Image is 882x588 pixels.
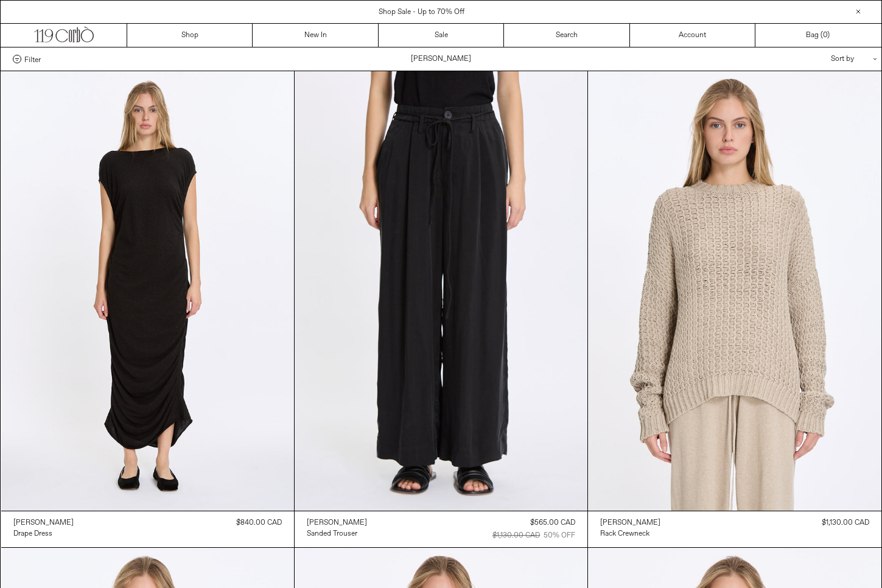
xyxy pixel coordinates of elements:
[755,24,881,47] a: Bag ()
[253,24,378,47] a: New In
[492,530,540,541] div: $1,130.00 CAD
[823,30,827,40] span: 0
[600,529,649,539] div: Rack Crewneck
[127,24,253,47] a: Shop
[544,530,575,541] div: 50% OFF
[504,24,629,47] a: Search
[600,517,660,528] a: [PERSON_NAME]
[13,517,74,528] a: [PERSON_NAME]
[379,7,464,17] a: Shop Sale - Up to 70% Off
[307,528,367,539] a: Sanded Trouser
[530,517,575,528] div: $565.00 CAD
[307,529,357,539] div: Sanded Trouser
[307,517,367,528] a: [PERSON_NAME]
[24,55,41,63] span: Filter
[307,518,367,528] div: [PERSON_NAME]
[588,71,881,511] img: Lauren Manoogian Rack Crewneck
[1,71,294,511] img: Lauren Manoogian Drape Dress
[13,518,74,528] div: [PERSON_NAME]
[823,30,830,41] span: )
[236,517,282,528] div: $840.00 CAD
[379,24,504,47] a: Sale
[822,517,869,528] div: $1,130.00 CAD
[760,47,869,71] div: Sort by
[630,24,755,47] a: Account
[600,518,660,528] div: [PERSON_NAME]
[13,528,74,539] a: Drape Dress
[600,528,660,539] a: Rack Crewneck
[13,529,52,539] div: Drape Dress
[295,71,587,511] img: Lauren Manoogian Sanded Trouser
